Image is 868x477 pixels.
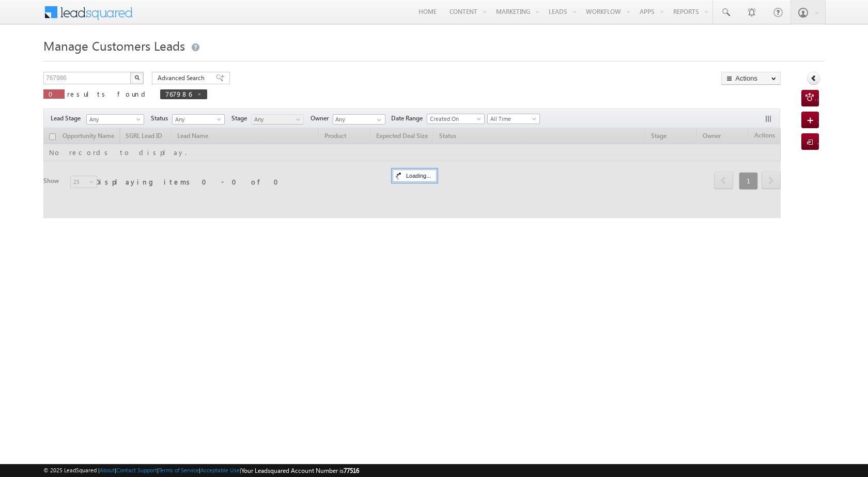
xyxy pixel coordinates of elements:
a: Created On [427,114,485,124]
span: Manage Customers Leads [43,37,185,54]
span: Your Leadsquared Account Number is [241,467,359,474]
a: Any [251,114,304,125]
a: Any [86,114,144,125]
span: Any [173,115,222,124]
span: 0 [49,89,59,98]
a: Contact Support [116,467,157,473]
input: Type to Search [333,114,385,125]
a: Acceptable Use [200,467,240,473]
span: Any [252,115,301,124]
span: Any [87,115,141,124]
span: Date Range [391,114,427,123]
span: All Time [488,114,537,124]
span: Owner [311,114,333,123]
a: About [100,467,115,473]
span: Status [151,114,172,123]
span: Lead Stage [51,114,85,123]
img: Search [134,75,139,80]
span: results found [67,89,149,98]
div: Loading... [393,170,437,182]
span: 767986 [165,89,192,98]
a: Any [172,114,225,125]
span: Stage [231,114,251,123]
span: 77516 [344,467,359,474]
span: Advanced Search [158,73,208,83]
button: Actions [721,72,781,85]
a: All Time [487,114,540,124]
a: Terms of Service [159,467,199,473]
span: © 2025 LeadSquared | | | | | [43,466,359,475]
a: Show All Items [371,115,384,125]
span: Created On [427,114,481,124]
